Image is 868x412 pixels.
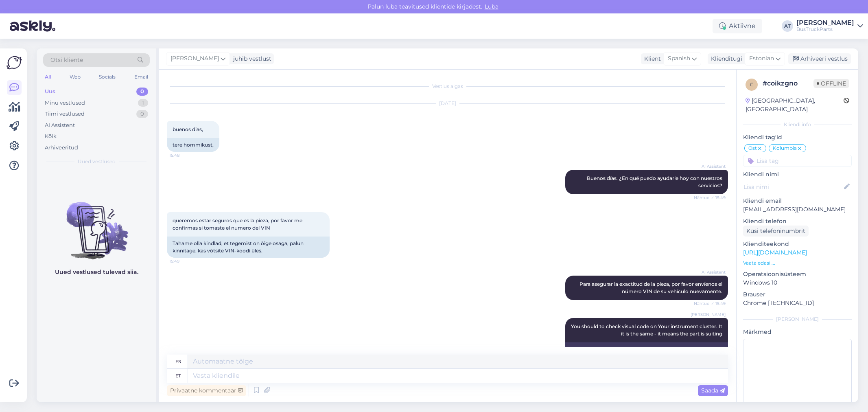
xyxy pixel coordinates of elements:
p: Chrome [TECHNICAL_ID] [743,299,852,307]
div: Debes verificar el código visual en el panel de instrumentos. Si es el mismo, significa que la pi... [565,342,728,364]
span: queremos estar seguros que es la pieza, por favor me confirmas si tomaste el numero del VIN [173,217,304,231]
div: Klienditugi [708,55,742,63]
span: buenos dias, [173,126,203,132]
span: Kolumbia [773,146,797,151]
p: Operatsioonisüsteem [743,270,852,278]
span: Para asegurar la exactitud de la pieza, por favor envíenos el número VIN de su vehículo nuevamente. [579,281,724,294]
div: Kliendi info [743,121,852,128]
img: Askly Logo [7,55,22,70]
div: Vestlus algas [167,83,728,90]
span: AI Assistent [695,269,726,275]
span: Uued vestlused [78,158,116,165]
span: Estonian [749,54,774,63]
div: # coikzgno [763,79,813,88]
div: Küsi telefoninumbrit [743,226,809,237]
span: 15:49 [169,258,200,264]
div: Socials [97,72,117,82]
div: es [175,355,181,368]
div: AI Assistent [45,121,75,129]
p: Kliendi email [743,197,852,205]
span: [PERSON_NAME] [691,311,726,318]
p: Kliendi telefon [743,217,852,226]
div: All [43,72,52,82]
div: et [175,369,181,383]
p: Kliendi tag'id [743,133,852,142]
input: Lisa nimi [743,182,842,191]
p: Brauser [743,290,852,299]
span: AI Assistent [695,163,726,169]
p: [EMAIL_ADDRESS][DOMAIN_NAME] [743,205,852,214]
div: [PERSON_NAME] [796,20,854,26]
div: Tahame olla kindlad, et tegemist on õige osaga, palun kinnitage, kas võtsite VIN-koodi üles. [167,237,330,258]
a: [PERSON_NAME]BusTruckParts [796,20,863,33]
img: No chats [37,187,156,261]
div: Aktiivne [713,19,762,33]
input: Lisa tag [743,155,852,167]
div: Web [68,72,82,82]
div: Minu vestlused [45,99,85,107]
span: Otsi kliente [50,56,83,64]
div: Arhiveeri vestlus [788,53,851,64]
p: Windows 10 [743,278,852,287]
span: [PERSON_NAME] [171,54,219,63]
div: Klient [641,55,661,63]
div: Privaatne kommentaar [167,385,246,396]
span: You should to check visual code on Your instrument cluster. It it is the same - it means the part... [571,323,724,337]
div: 0 [136,110,148,118]
p: Vaata edasi ... [743,259,852,267]
div: 0 [136,88,148,96]
div: tere hommikust, [167,138,219,152]
div: Arhiveeritud [45,144,78,152]
div: Email [133,72,150,82]
p: Märkmed [743,328,852,336]
div: Kõik [45,132,57,140]
div: BusTruckParts [796,26,854,33]
p: Uued vestlused tulevad siia. [55,268,138,276]
div: Tiimi vestlused [45,110,85,118]
p: Kliendi nimi [743,170,852,179]
span: Spanish [668,54,690,63]
div: 1 [138,99,148,107]
span: 15:48 [169,152,200,158]
div: juhib vestlust [230,55,271,63]
div: [PERSON_NAME] [743,316,852,323]
div: Uus [45,88,55,96]
div: AT [782,20,793,32]
span: Luba [482,3,501,10]
div: [GEOGRAPHIC_DATA], [GEOGRAPHIC_DATA] [746,96,844,114]
span: Saada [701,387,725,394]
p: Klienditeekond [743,240,852,248]
a: [URL][DOMAIN_NAME] [743,249,807,256]
div: [DATE] [167,100,728,107]
span: c [750,81,754,88]
span: Ost [748,146,757,151]
span: Offline [813,79,849,88]
span: Nähtud ✓ 15:49 [694,300,726,307]
span: Nähtud ✓ 15:49 [694,195,726,201]
span: Buenos días. ¿En qué puedo ayudarle hoy con nuestros servicios? [587,175,724,188]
